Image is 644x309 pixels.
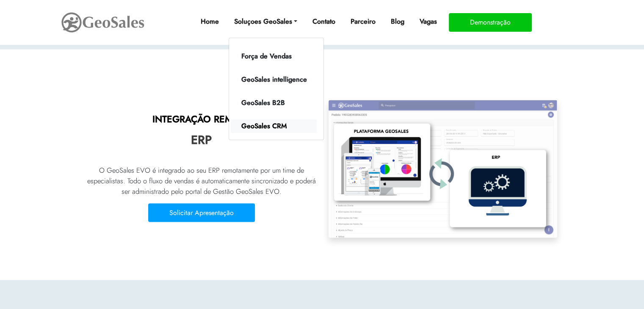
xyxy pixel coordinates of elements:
a: Blog [387,13,408,30]
a: Parceiro [347,13,379,30]
a: GeoSales CRM [231,119,317,133]
a: Soluçoes GeoSales [230,13,300,30]
button: Solicitar Apresentação [148,204,255,222]
a: Contato [309,13,339,30]
button: Demonstração [449,13,532,32]
a: Vagas [416,13,440,30]
img: GeoSales [61,11,145,34]
h2: INTEGRAÇÃO REMOTA [87,113,316,129]
a: Home [197,13,222,30]
a: GeoSales B2B [231,96,317,110]
p: ERP [87,131,316,149]
a: Força de Vendas [231,50,317,63]
img: GeoSales + ERP [329,100,557,238]
a: GeoSales intelligence [231,73,317,86]
p: O GeoSales EVO é integrado ao seu ERP remotamente por um time de especialistas. Todo o fluxo de v... [87,165,316,197]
